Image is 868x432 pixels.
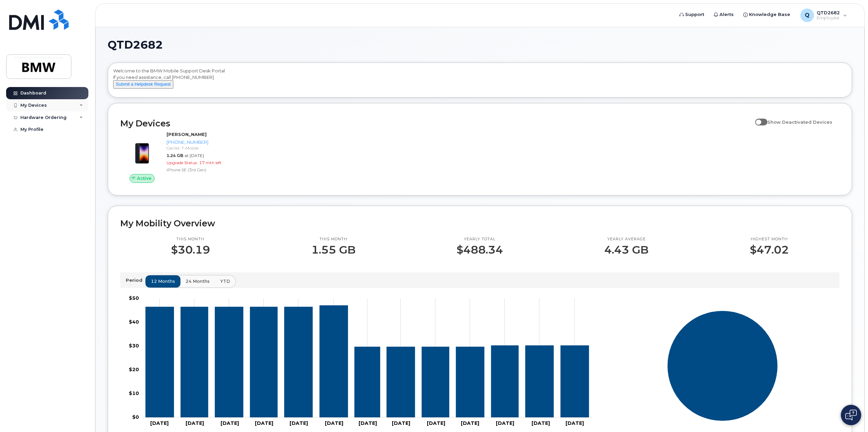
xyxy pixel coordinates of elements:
tspan: [DATE] [532,420,550,426]
div: Carrier: T-Mobile [167,145,291,151]
tspan: [DATE] [359,420,377,426]
span: Show Deactivated Devices [767,119,832,125]
button: Submit a Helpdesk Request [113,80,173,89]
span: 1.24 GB [167,153,183,158]
input: Show Deactivated Devices [755,116,761,121]
tspan: $40 [129,318,139,325]
h2: My Devices [120,118,752,128]
p: This month [311,237,355,242]
g: Series [667,310,778,421]
tspan: [DATE] [392,420,411,426]
img: image20231002-3703462-1angbar.jpeg [126,135,158,167]
tspan: [DATE] [566,420,584,426]
tspan: $50 [129,295,139,301]
div: iPhone SE (3rd Gen) [167,167,291,173]
span: YTD [220,278,230,284]
tspan: [DATE] [151,420,169,426]
tspan: $30 [129,342,139,348]
p: Yearly average [604,237,648,242]
p: This month [171,237,210,242]
strong: [PERSON_NAME] [167,132,207,137]
p: 1.55 GB [311,244,355,256]
span: 17 mth left [199,160,222,165]
p: $488.34 [456,244,503,256]
span: Active [137,175,152,182]
span: Upgrade Status: [167,160,198,165]
p: Period [126,277,145,283]
p: 4.43 GB [604,244,648,256]
p: $30.19 [171,244,210,256]
tspan: [DATE] [221,420,239,426]
tspan: [DATE] [427,420,445,426]
tspan: $0 [132,414,139,420]
tspan: $20 [129,366,139,372]
a: Submit a Helpdesk Request [113,81,173,87]
tspan: [DATE] [325,420,344,426]
tspan: [DATE] [496,420,515,426]
tspan: [DATE] [290,420,308,426]
span: 24 months [186,278,210,284]
img: Open chat [845,410,857,420]
tspan: [DATE] [255,420,273,426]
p: $47.02 [750,244,789,256]
div: [PHONE_NUMBER] [167,139,291,145]
a: Active[PERSON_NAME][PHONE_NUMBER]Carrier: T-Mobile1.24 GBat [DATE]Upgrade Status:17 mth leftiPhon... [120,131,294,183]
tspan: [DATE] [186,420,204,426]
div: Welcome to the BMW Mobile Support Desk Portal If you need assistance, call [PHONE_NUMBER]. [113,68,847,95]
tspan: $10 [129,390,139,396]
h2: My Mobility Overview [120,218,839,228]
p: Yearly total [456,237,503,242]
span: at [DATE] [185,153,204,158]
tspan: [DATE] [461,420,480,426]
span: QTD2682 [108,40,163,50]
g: 864-804-1427 [146,306,589,417]
p: Highest month [750,237,789,242]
